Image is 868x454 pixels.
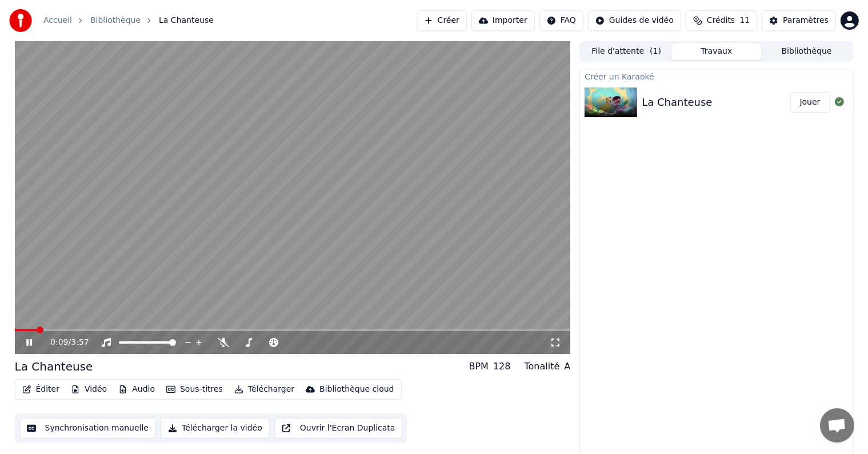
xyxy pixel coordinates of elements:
[762,10,836,31] button: Paramètres
[417,10,467,31] button: Créer
[686,10,757,31] button: Crédits11
[66,381,111,397] button: Vidéo
[580,69,853,83] div: Créer un Karaoké
[319,384,394,395] div: Bibliothèque cloud
[161,418,270,439] button: Télécharger la vidéo
[71,337,89,348] span: 3:57
[671,43,762,60] button: Travaux
[18,381,64,397] button: Éditer
[493,360,511,373] div: 128
[539,10,583,31] button: FAQ
[159,15,214,26] span: La Chanteuse
[19,418,157,439] button: Synchronisation manuelle
[43,15,214,26] nav: breadcrumb
[471,10,535,31] button: Importer
[15,359,93,375] div: La Chanteuse
[525,360,560,373] div: Tonalité
[650,46,661,57] span: ( 1 )
[90,15,141,26] a: Bibliothèque
[783,15,829,26] div: Paramètres
[581,43,671,60] button: File d'attente
[820,408,854,443] div: Ouvrir le chat
[274,418,403,439] button: Ouvrir l'Ecran Duplicata
[9,9,32,32] img: youka
[564,360,570,373] div: A
[707,15,735,26] span: Crédits
[588,10,681,31] button: Guides de vidéo
[469,360,489,373] div: BPM
[230,381,299,397] button: Télécharger
[739,15,750,26] span: 11
[162,381,227,397] button: Sous-titres
[50,337,68,348] span: 0:09
[642,94,712,110] div: La Chanteuse
[43,15,72,26] a: Accueil
[790,92,830,113] button: Jouer
[762,43,852,60] button: Bibliothèque
[50,337,78,348] div: /
[114,381,159,397] button: Audio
